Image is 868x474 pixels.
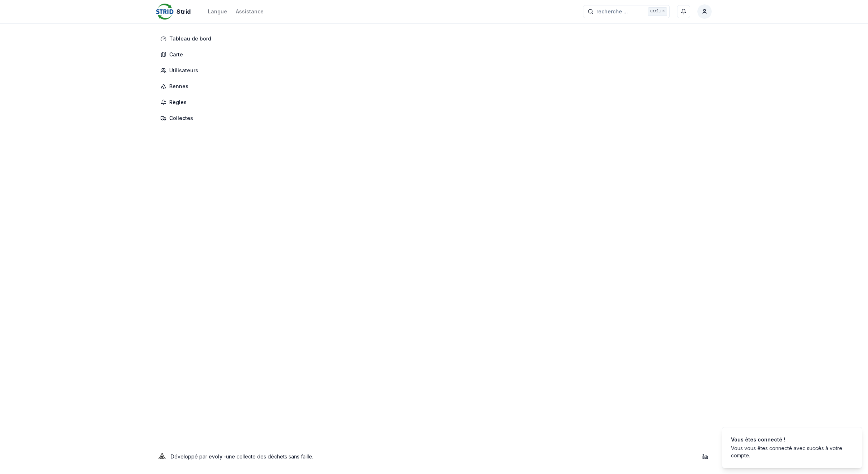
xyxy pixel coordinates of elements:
[596,8,628,15] span: recherche ...
[209,453,222,460] a: evoly
[208,7,227,16] button: Langue
[156,112,218,125] a: Collectes
[156,3,174,20] img: Strid Logo
[236,7,264,16] a: Assistance
[176,7,191,16] span: Strid
[208,8,227,15] div: Langue
[731,436,850,443] div: Vous êtes connecté !
[169,83,188,90] span: Bennes
[169,99,187,106] span: Règles
[171,452,313,462] p: Développé par - une collecte des déchets sans faille .
[156,32,218,45] a: Tableau de bord
[169,35,211,42] span: Tableau de bord
[731,445,850,459] div: Vous vous êtes connecté avec succès à votre compte.
[156,64,218,77] a: Utilisateurs
[583,5,670,18] button: recherche ...Ctrl+K
[156,80,218,93] a: Bennes
[156,48,218,61] a: Carte
[156,96,218,109] a: Règles
[169,51,183,58] span: Carte
[169,115,193,122] span: Collectes
[156,451,168,462] img: Evoly Logo
[156,7,193,16] a: Strid
[169,67,198,74] span: Utilisateurs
